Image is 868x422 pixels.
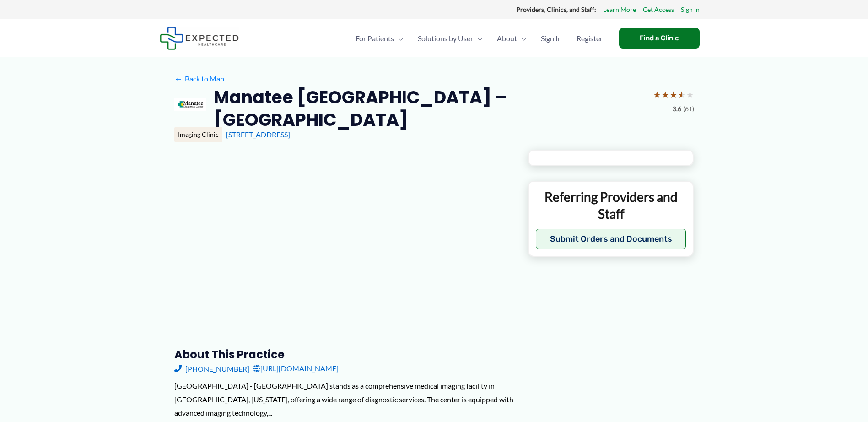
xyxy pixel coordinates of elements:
nav: Primary Site Navigation [348,22,610,54]
a: AboutMenu Toggle [490,22,534,54]
a: Sign In [681,4,700,16]
a: Sign In [534,22,569,54]
a: [PHONE_NUMBER] [174,362,249,375]
span: Sign In [541,22,562,54]
span: Solutions by User [418,22,473,54]
a: For PatientsMenu Toggle [348,22,410,54]
a: [STREET_ADDRESS] [226,130,290,139]
span: 3.6 [673,103,681,115]
a: Find a Clinic [619,28,700,49]
span: Menu Toggle [473,22,482,54]
a: ←Back to Map [174,72,224,86]
span: About [497,22,517,54]
span: Menu Toggle [394,22,403,54]
img: Expected Healthcare Logo - side, dark font, small [160,27,239,50]
a: Register [569,22,610,54]
p: Referring Providers and Staff [536,189,686,222]
span: ← [174,74,183,83]
div: Imaging Clinic [174,127,222,142]
button: Submit Orders and Documents [536,229,686,249]
strong: Providers, Clinics, and Staff: [516,5,596,13]
span: ★ [686,86,694,103]
a: Learn More [603,4,636,16]
a: Get Access [643,4,674,16]
div: [GEOGRAPHIC_DATA] - [GEOGRAPHIC_DATA] stands as a comprehensive medical imaging facility in [GEOG... [174,379,513,420]
a: Solutions by UserMenu Toggle [410,22,490,54]
span: ★ [653,86,661,103]
span: ★ [669,86,678,103]
span: ★ [661,86,669,103]
span: (61) [683,103,694,115]
span: Register [577,22,603,54]
span: For Patients [356,22,394,54]
span: ★ [678,86,686,103]
h3: About this practice [174,347,513,362]
a: [URL][DOMAIN_NAME] [253,362,339,375]
span: Menu Toggle [517,22,526,54]
h2: Manatee [GEOGRAPHIC_DATA] – [GEOGRAPHIC_DATA] [214,86,646,131]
